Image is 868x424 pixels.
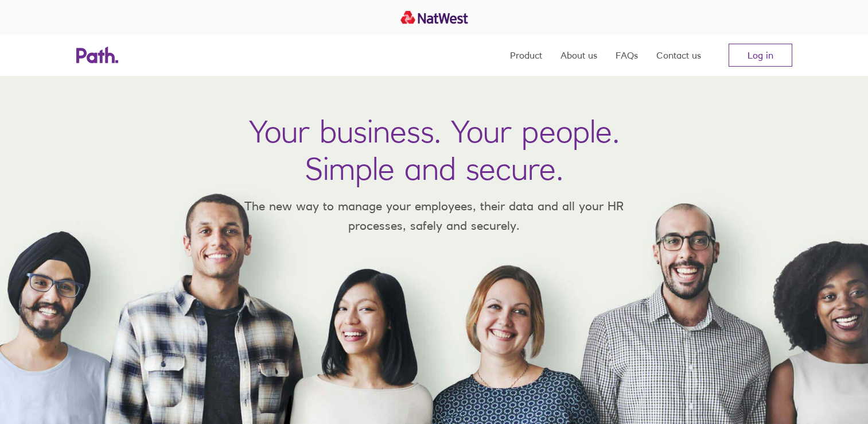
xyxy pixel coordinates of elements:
a: Contact us [656,34,701,76]
p: The new way to manage your employees, their data and all your HR processes, safely and securely. [228,196,641,235]
h1: Your business. Your people. Simple and secure. [249,113,620,187]
a: Product [510,34,542,76]
a: About us [560,34,597,76]
a: Log in [729,44,792,67]
a: FAQs [616,34,638,76]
